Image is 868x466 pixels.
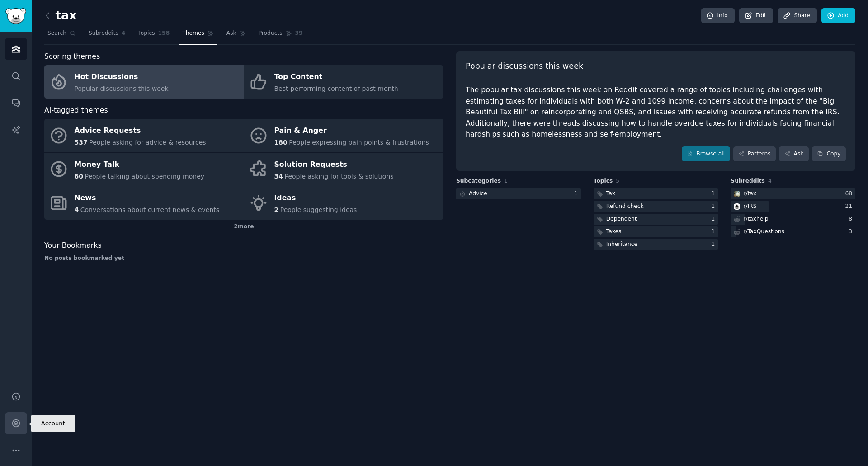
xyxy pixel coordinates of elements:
span: Popular discussions this week [75,85,169,92]
div: r/ TaxQuestions [743,228,784,236]
a: Inheritance1 [594,239,718,250]
a: Money Talk60People talking about spending money [44,153,244,186]
a: Browse all [682,146,730,162]
a: Subreddits4 [85,26,128,45]
a: Dependent1 [594,214,718,225]
div: Taxes [606,228,622,236]
div: Top Content [274,70,398,85]
span: Subreddits [731,177,765,185]
a: Patterns [733,146,776,162]
a: taxr/tax68 [731,188,855,200]
span: 4 [768,178,772,184]
span: Subreddits [89,29,118,38]
span: People talking about spending money [85,173,204,180]
span: 4 [122,29,126,38]
span: Topics [138,29,155,38]
a: Products39 [255,26,306,45]
a: Ideas2People suggesting ideas [244,186,443,220]
div: r/ taxhelp [743,215,768,223]
div: 3 [849,228,855,236]
a: Solution Requests34People asking for tools & solutions [244,153,443,186]
span: Best-performing content of past month [274,85,398,92]
a: Tax1 [594,188,718,200]
span: AI-tagged themes [44,105,108,116]
div: Ideas [274,191,357,206]
a: News4Conversations about current news & events [44,186,244,220]
span: Products [259,29,283,38]
div: Hot Discussions [75,70,169,85]
div: Refund check [606,202,644,211]
span: 158 [158,29,170,38]
span: Ask [226,29,236,38]
a: Hot DiscussionsPopular discussions this week [44,65,244,99]
span: People expressing pain points & frustrations [289,139,429,146]
a: Search [44,26,79,45]
a: r/taxhelp8 [731,214,855,225]
div: 68 [845,190,855,198]
div: 1 [574,190,581,198]
a: Advice1 [456,188,581,200]
div: 1 [712,240,718,249]
div: Money Talk [75,157,205,172]
a: Share [778,8,816,24]
a: Edit [739,8,773,24]
span: 5 [616,178,619,184]
div: Advice Requests [75,124,206,138]
a: Advice Requests537People asking for advice & resources [44,119,244,152]
span: Themes [182,29,204,38]
a: Refund check1 [594,201,718,212]
img: tax [734,191,740,197]
div: Tax [606,190,615,198]
span: Popular discussions this week [466,61,583,72]
div: 1 [712,202,718,211]
div: 1 [712,215,718,223]
a: Add [821,8,855,24]
span: Your Bookmarks [44,240,102,251]
a: Themes [179,26,217,45]
img: GummySearch logo [5,8,26,24]
div: The popular tax discussions this week on Reddit covered a range of topics including challenges wi... [466,85,846,140]
span: 180 [274,139,288,146]
span: 39 [295,29,303,38]
div: 8 [849,215,855,223]
span: 2 [274,206,279,213]
div: Dependent [606,215,637,223]
div: No posts bookmarked yet [44,254,443,263]
span: 4 [75,206,79,213]
div: 2 more [44,220,443,234]
a: Ask [223,26,249,45]
button: Copy [812,146,846,162]
a: r/TaxQuestions3 [731,226,855,238]
span: Search [47,29,66,38]
a: Pain & Anger180People expressing pain points & frustrations [244,119,443,152]
div: Pain & Anger [274,124,429,138]
span: Topics [594,177,613,185]
div: r/ IRS [743,202,756,211]
div: Inheritance [606,240,637,249]
div: 1 [712,190,718,198]
span: People suggesting ideas [280,206,357,213]
div: r/ tax [743,190,756,198]
div: Advice [469,190,487,198]
a: IRSr/IRS21 [731,201,855,212]
span: Subcategories [456,177,501,185]
div: 21 [845,202,855,211]
span: 1 [504,178,508,184]
span: People asking for tools & solutions [284,173,393,180]
a: Ask [779,146,809,162]
img: IRS [734,203,740,210]
span: 537 [75,139,88,146]
span: 60 [75,173,83,180]
span: Conversations about current news & events [80,206,219,213]
span: 34 [274,173,283,180]
a: Top ContentBest-performing content of past month [244,65,443,99]
span: Scoring themes [44,51,100,62]
span: People asking for advice & resources [89,139,206,146]
a: Info [701,8,735,24]
div: 1 [712,228,718,236]
a: Topics158 [135,26,173,45]
h2: tax [44,9,77,23]
div: Solution Requests [274,157,394,172]
a: Taxes1 [594,226,718,238]
div: News [75,191,220,206]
